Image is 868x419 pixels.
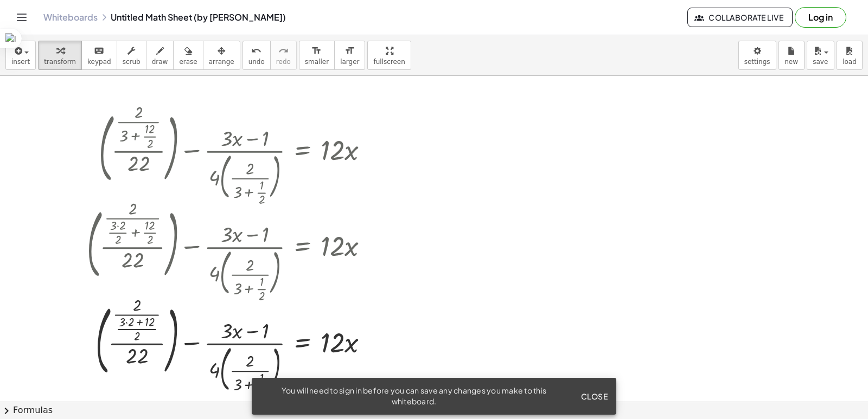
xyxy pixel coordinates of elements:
[81,41,117,70] button: keyboardkeypad
[251,44,261,57] i: undo
[94,44,104,57] i: keyboard
[13,9,30,26] button: Toggle navigation
[179,58,197,66] span: erase
[795,7,846,28] button: Log in
[11,58,30,66] span: insert
[270,41,297,70] button: redoredo
[146,41,174,70] button: draw
[784,58,798,66] span: new
[5,41,36,70] button: insert
[173,41,203,70] button: erase
[203,41,240,70] button: arrange
[334,41,365,70] button: format_sizelarger
[305,58,329,66] span: smaller
[43,12,98,23] a: Whiteboards
[837,41,863,70] button: load
[38,41,82,70] button: transform
[87,58,111,66] span: keypad
[738,41,776,70] button: settings
[687,8,793,27] button: Collaborate Live
[807,41,834,70] button: save
[276,58,291,66] span: redo
[580,391,608,401] span: Close
[242,41,271,70] button: undoundo
[123,58,141,66] span: scrub
[117,41,146,70] button: scrub
[697,12,783,22] span: Collaborate Live
[344,44,355,57] i: format_size
[248,58,265,66] span: undo
[843,58,857,66] span: load
[778,41,805,70] button: new
[278,44,289,57] i: redo
[813,58,828,66] span: save
[260,385,567,407] div: You will need to sign in before you can save any changes you make to this whiteboard.
[340,58,359,66] span: larger
[209,58,234,66] span: arrange
[311,44,322,57] i: format_size
[373,58,405,66] span: fullscreen
[576,386,612,406] button: Close
[44,58,76,66] span: transform
[744,58,770,66] span: settings
[299,41,335,70] button: format_sizesmaller
[152,58,168,66] span: draw
[367,41,411,70] button: fullscreen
